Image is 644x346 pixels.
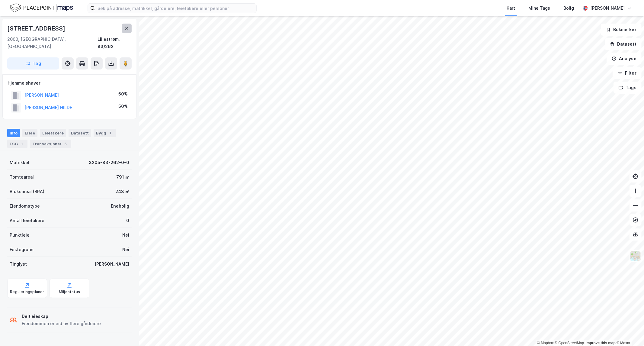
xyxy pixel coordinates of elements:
div: Festegrunn [10,246,33,253]
div: [STREET_ADDRESS] [7,24,66,33]
div: Eiendommen er eid av flere gårdeiere [22,320,101,327]
div: Enebolig [111,202,129,210]
div: 0 [126,217,129,224]
button: Datasett [605,38,642,50]
div: 791 ㎡ [116,173,129,181]
div: Lillestrøm, 83/262 [98,36,132,50]
a: Improve this map [586,341,616,345]
a: OpenStreetMap [555,341,584,345]
div: Leietakere [40,129,66,137]
div: Info [7,129,20,137]
button: Analyse [607,53,642,65]
button: Tag [7,57,59,70]
div: Punktleie [10,231,30,239]
a: Mapbox [537,341,554,345]
div: Tinglyst [10,260,27,268]
div: Transaksjoner [30,140,71,148]
div: Eiere [22,129,37,137]
div: Mine Tags [528,5,550,12]
button: Bokmerker [601,24,642,36]
div: 50% [118,90,128,98]
div: Bygg [94,129,116,137]
div: Delt eieskap [22,313,101,320]
div: 50% [118,103,128,110]
div: Eiendomstype [10,202,40,210]
div: 2000, [GEOGRAPHIC_DATA], [GEOGRAPHIC_DATA] [7,36,98,50]
div: Matrikkel [10,159,29,166]
div: 5 [63,141,69,147]
div: Miljøstatus [59,289,80,294]
button: Filter [613,67,642,79]
div: Bruksareal (BRA) [10,188,44,195]
div: Kart [507,5,515,12]
div: Nei [122,231,129,239]
img: logo.f888ab2527a4732fd821a326f86c7f29.svg [10,3,73,13]
img: Z [630,251,641,262]
div: Nei [122,246,129,253]
div: 243 ㎡ [115,188,129,195]
div: 1 [19,141,25,147]
div: Bolig [563,5,574,12]
div: [PERSON_NAME] [95,260,129,268]
div: Hjemmelshaver [8,79,131,87]
button: Tags [614,82,642,94]
div: 3205-83-262-0-0 [89,159,129,166]
iframe: Chat Widget [614,317,644,346]
div: Reguleringsplaner [10,289,44,294]
div: Tomteareal [10,173,34,181]
div: ESG [7,140,27,148]
div: Datasett [69,129,91,137]
div: [PERSON_NAME] [590,5,625,12]
div: 1 [107,130,114,136]
div: Antall leietakere [10,217,44,224]
div: Kontrollprogram for chat [614,317,644,346]
input: Søk på adresse, matrikkel, gårdeiere, leietakere eller personer [95,4,256,13]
